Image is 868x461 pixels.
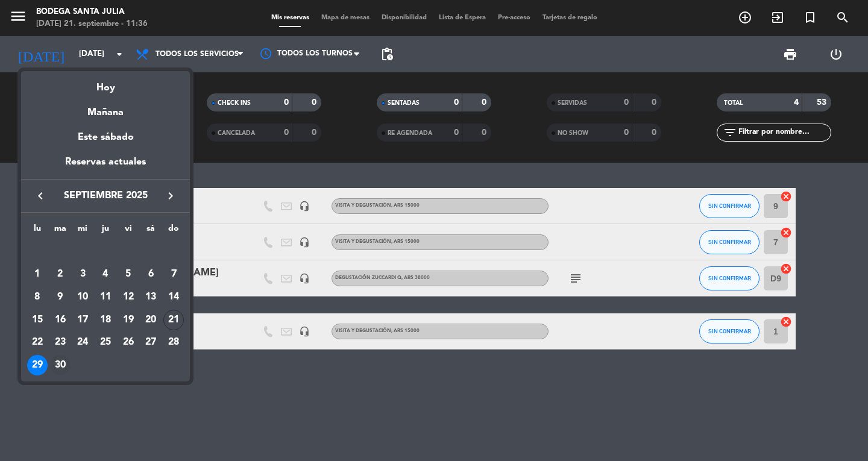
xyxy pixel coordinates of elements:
[33,189,48,203] i: keyboard_arrow_left
[140,264,161,284] div: 6
[21,121,190,154] div: Este sábado
[162,331,185,354] td: 28 de septiembre de 2025
[95,333,116,353] div: 25
[162,286,185,309] td: 14 de septiembre de 2025
[162,309,185,331] td: 21 de septiembre de 2025
[118,333,139,353] div: 26
[27,355,48,375] div: 29
[30,188,51,204] button: keyboard_arrow_left
[26,331,49,354] td: 22 de septiembre de 2025
[50,287,71,307] div: 9
[27,264,48,284] div: 1
[140,309,163,331] td: 20 de septiembre de 2025
[117,222,140,240] th: viernes
[72,310,93,330] div: 17
[27,333,48,353] div: 22
[50,310,71,330] div: 16
[49,354,72,377] td: 30 de septiembre de 2025
[140,333,161,353] div: 27
[140,286,163,309] td: 13 de septiembre de 2025
[71,263,94,286] td: 3 de septiembre de 2025
[95,287,116,307] div: 11
[49,331,72,354] td: 23 de septiembre de 2025
[118,287,139,307] div: 12
[21,154,190,179] div: Reservas actuales
[163,333,184,353] div: 28
[49,309,72,331] td: 16 de septiembre de 2025
[71,286,94,309] td: 10 de septiembre de 2025
[71,331,94,354] td: 24 de septiembre de 2025
[140,287,161,307] div: 13
[160,188,181,204] button: keyboard_arrow_right
[118,264,139,284] div: 5
[117,263,140,286] td: 5 de septiembre de 2025
[71,309,94,331] td: 17 de septiembre de 2025
[26,309,49,331] td: 15 de septiembre de 2025
[140,222,163,240] th: sábado
[94,263,117,286] td: 4 de septiembre de 2025
[117,331,140,354] td: 26 de septiembre de 2025
[26,354,49,377] td: 29 de septiembre de 2025
[163,310,184,330] div: 21
[51,188,160,204] span: septiembre 2025
[94,222,117,240] th: jueves
[72,287,93,307] div: 10
[71,222,94,240] th: miércoles
[50,355,71,375] div: 30
[163,264,184,284] div: 7
[94,331,117,354] td: 25 de septiembre de 2025
[118,310,139,330] div: 19
[72,333,93,353] div: 24
[26,263,49,286] td: 1 de septiembre de 2025
[26,222,49,240] th: lunes
[140,263,163,286] td: 6 de septiembre de 2025
[27,310,48,330] div: 15
[50,264,71,284] div: 2
[117,286,140,309] td: 12 de septiembre de 2025
[94,286,117,309] td: 11 de septiembre de 2025
[21,71,190,96] div: Hoy
[50,333,71,353] div: 23
[49,286,72,309] td: 9 de septiembre de 2025
[162,263,185,286] td: 7 de septiembre de 2025
[26,240,185,263] td: SEP.
[140,310,161,330] div: 20
[163,287,184,307] div: 14
[95,264,116,284] div: 4
[49,263,72,286] td: 2 de septiembre de 2025
[95,310,116,330] div: 18
[26,286,49,309] td: 8 de septiembre de 2025
[117,309,140,331] td: 19 de septiembre de 2025
[163,189,178,203] i: keyboard_arrow_right
[140,331,163,354] td: 27 de septiembre de 2025
[49,222,72,240] th: martes
[162,222,185,240] th: domingo
[27,287,48,307] div: 8
[21,96,190,121] div: Mañana
[72,264,93,284] div: 3
[94,309,117,331] td: 18 de septiembre de 2025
